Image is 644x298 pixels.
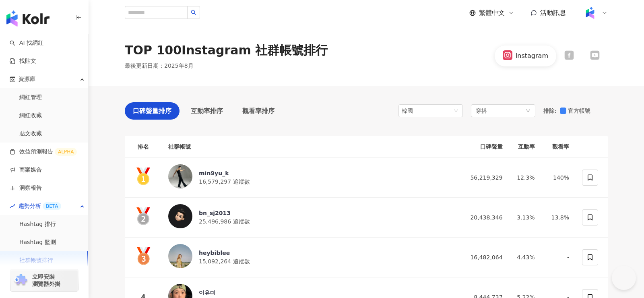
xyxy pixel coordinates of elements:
span: 16,579,297 追蹤數 [199,178,250,185]
span: 官方帳號 [566,106,594,115]
a: 效益預測報告ALPHA [10,148,77,156]
img: KOL Avatar [168,204,192,228]
div: 이유미 [199,289,246,297]
div: TOP 100 Instagram 社群帳號排行 [125,42,328,59]
span: 穿搭 [476,106,487,115]
th: 排名 [125,136,162,158]
img: Kolr%20app%20icon%20%281%29.png [582,5,598,21]
div: min9yu_k [199,169,250,177]
span: 25,496,986 追蹤數 [199,218,250,225]
p: 最後更新日期 ： 2025年8月 [125,62,194,70]
a: Hashtag 監測 [19,238,56,246]
th: 口碑聲量 [461,136,509,158]
th: 互動率 [509,136,541,158]
span: 趨勢分析 [19,197,61,215]
div: 4.43% [516,253,535,262]
a: 找貼文 [10,57,36,65]
th: 觀看率 [541,136,576,158]
span: 排除 : [543,108,557,114]
td: - [541,238,576,277]
div: 20,438,346 [467,213,503,222]
span: 立即安裝 瀏覽器外掛 [32,273,60,288]
div: 16,482,064 [467,253,503,262]
span: search [191,10,196,15]
th: 社群帳號 [162,136,461,158]
iframe: Help Scout Beacon - Open [612,266,636,290]
span: 資源庫 [19,70,35,88]
a: searchAI 找網紅 [10,39,43,47]
a: KOL Avatarmin9yu_k16,579,297 追蹤數 [168,164,454,191]
span: 觀看率排序 [242,106,275,116]
a: 商案媒合 [10,166,42,174]
span: 口碑聲量排序 [133,106,171,116]
span: rise [10,203,15,209]
a: chrome extension立即安裝 瀏覽器外掛 [10,269,78,291]
span: 活動訊息 [540,9,566,17]
a: 網紅管理 [19,93,42,101]
span: 互動率排序 [191,106,223,116]
img: KOL Avatar [168,164,192,188]
a: 貼文收藏 [19,130,42,138]
a: 洞察報告 [10,184,42,192]
div: 56,219,329 [467,173,503,182]
a: KOL Avatarbn_sj201325,496,986 追蹤數 [168,204,454,231]
span: 15,092,264 追蹤數 [199,258,250,265]
img: KOL Avatar [168,244,192,268]
a: KOL Avatarheybiblee15,092,264 追蹤數 [168,244,454,271]
div: bn_sj2013 [199,209,250,217]
span: down [526,108,530,113]
div: 13.8% [548,213,569,222]
span: 繁體中文 [479,8,505,17]
div: Instagram [516,52,548,60]
div: 140% [548,173,569,182]
div: heybiblee [199,249,250,257]
div: BETA [43,202,61,210]
div: 韓國 [402,105,428,117]
a: Hashtag 排行 [19,220,56,228]
div: 3.13% [516,213,535,222]
img: chrome extension [13,274,29,287]
div: 12.3% [516,173,535,182]
a: 網紅收藏 [19,112,42,120]
img: logo [6,10,50,27]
